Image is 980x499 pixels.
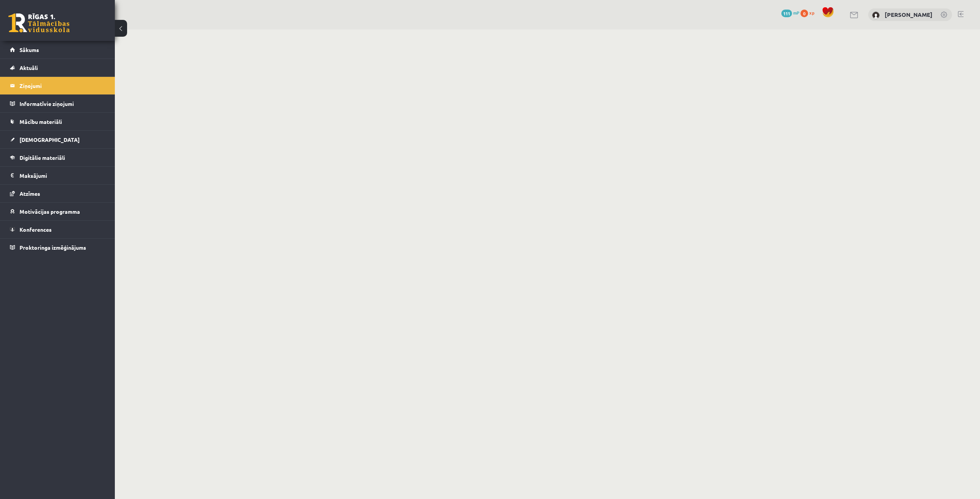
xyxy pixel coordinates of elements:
a: [DEMOGRAPHIC_DATA] [10,131,105,148]
span: Mācību materiāli [20,118,62,125]
img: Alekss Kozlovskis [872,11,880,19]
a: Mācību materiāli [10,113,105,130]
a: 111 mP [781,10,799,16]
a: Motivācijas programma [10,203,105,220]
span: [DEMOGRAPHIC_DATA] [20,136,80,143]
legend: Ziņojumi [20,77,105,94]
a: Sākums [10,41,105,59]
span: Atzīmes [20,190,40,197]
span: mP [793,10,799,16]
span: Digitālie materiāli [20,154,65,161]
a: Informatīvie ziņojumi [10,95,105,112]
a: Proktoringa izmēģinājums [10,239,105,256]
a: [PERSON_NAME] [885,11,933,18]
span: Motivācijas programma [20,208,80,215]
span: Sākums [20,46,39,53]
a: Digitālie materiāli [10,149,105,166]
span: Aktuāli [20,64,38,71]
a: Maksājumi [10,167,105,184]
a: 0 xp [800,10,818,16]
a: Rīgas 1. Tālmācības vidusskola [8,13,70,33]
span: 0 [800,10,808,17]
span: Proktoringa izmēģinājums [20,244,86,251]
span: Konferences [20,226,52,233]
a: Atzīmes [10,185,105,202]
span: 111 [781,10,792,17]
legend: Informatīvie ziņojumi [20,95,105,112]
a: Aktuāli [10,59,105,76]
legend: Maksājumi [20,167,105,184]
span: xp [809,10,814,16]
a: Konferences [10,221,105,238]
a: Ziņojumi [10,77,105,94]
